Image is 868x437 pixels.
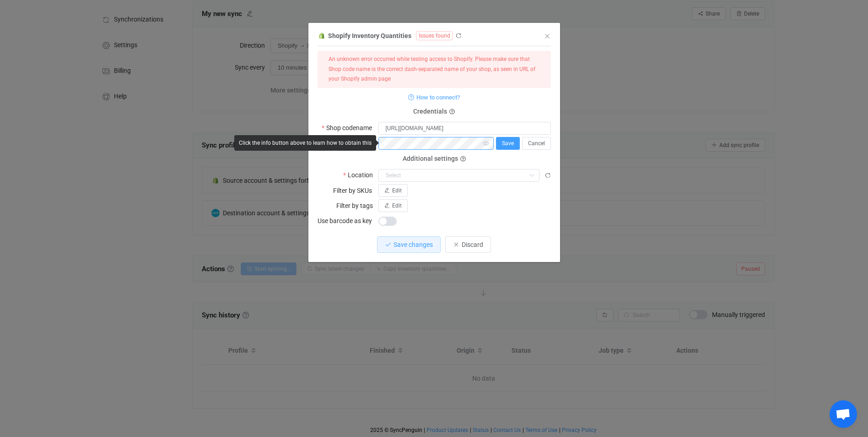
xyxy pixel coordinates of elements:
label: Use barcode as key [318,214,377,227]
label: Filter by tags [336,199,378,212]
div: dialog [308,23,560,262]
label: Shop codename [322,121,377,134]
button: Edit [378,199,408,212]
label: Location [343,169,378,181]
div: Open chat [830,400,857,428]
input: Select [378,169,539,182]
span: Cancel [528,140,545,147]
input: Click the info button above to learn how to obtain this [378,122,551,135]
span: Save [502,140,514,147]
span: Edit [392,202,402,209]
button: Cancel [522,137,551,150]
button: Save [496,137,520,150]
span: Edit [392,187,402,194]
div: Click the info button above to learn how to obtain this [234,135,376,151]
span: Additional settings [403,155,458,163]
label: Filter by SKUs [333,184,377,197]
button: Edit [378,184,408,197]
